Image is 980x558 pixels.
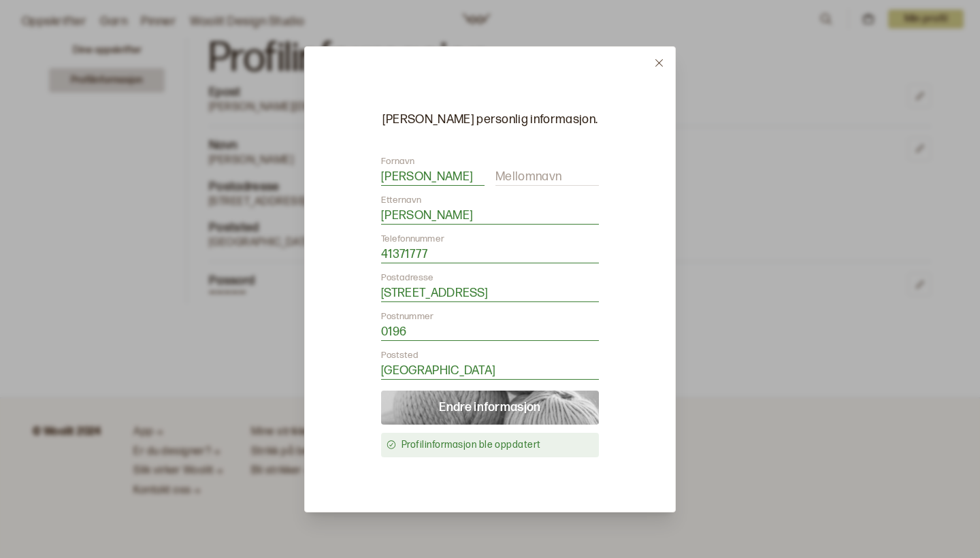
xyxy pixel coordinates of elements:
[381,155,414,167] label: Fornavn
[402,438,593,452] div: Profilinformasjon ble oppdatert
[381,233,444,245] label: Telefonnummer
[381,349,418,361] label: Poststed
[381,112,599,128] p: [PERSON_NAME] personlig informasjon.
[381,194,421,206] label: Etternavn
[381,272,434,284] label: Postadresse
[495,169,561,185] label: Mellomnavn
[381,310,434,323] label: Postnummer
[381,391,599,425] button: Endre informasjon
